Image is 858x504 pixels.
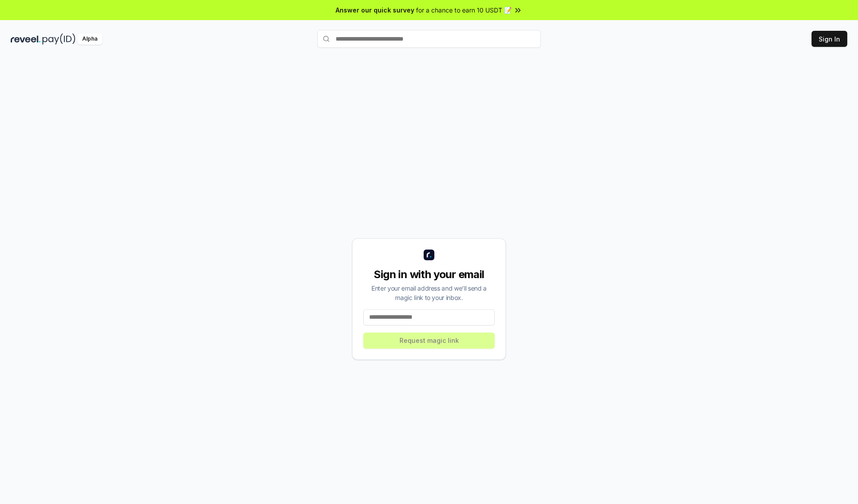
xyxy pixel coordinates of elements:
img: logo_small [424,250,434,260]
span: Answer our quick survey [336,5,414,15]
div: Sign in with your email [363,267,495,282]
button: Sign In [812,31,847,47]
div: Enter your email address and we’ll send a magic link to your inbox. [363,283,495,302]
img: reveel_dark [11,33,41,45]
img: pay_id [42,33,76,45]
div: Alpha [77,33,102,45]
span: for a chance to earn 10 USDT 📝 [416,5,512,15]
